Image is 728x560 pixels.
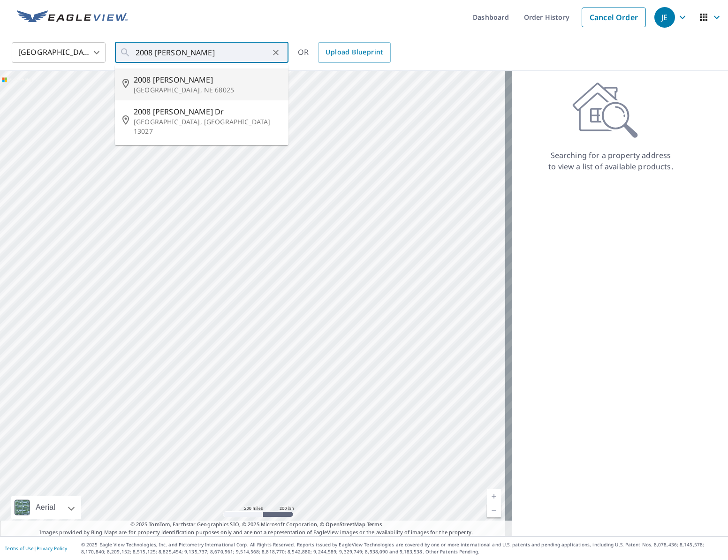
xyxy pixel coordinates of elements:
[33,496,58,519] div: Aerial
[298,42,391,63] div: OR
[582,8,646,27] a: Cancel Order
[81,541,723,555] p: © 2025 Eagle View Technologies, Inc. and Pictometry International Corp. All Rights Reserved. Repo...
[134,106,281,117] span: 2008 [PERSON_NAME] Dr
[654,7,675,28] div: JE
[130,521,382,529] span: © 2025 TomTom, Earthstar Geographics SIO, © 2025 Microsoft Corporation, ©
[134,85,281,95] p: [GEOGRAPHIC_DATA], NE 68025
[136,39,269,66] input: Search by address or latitude-longitude
[17,10,128,24] img: EV Logo
[134,117,281,136] p: [GEOGRAPHIC_DATA], [GEOGRAPHIC_DATA] 13027
[12,39,106,66] div: [GEOGRAPHIC_DATA]
[11,496,81,519] div: Aerial
[487,489,501,503] a: Current Level 5, Zoom In
[37,545,67,552] a: Privacy Policy
[548,150,674,172] p: Searching for a property address to view a list of available products.
[326,521,365,528] a: OpenStreetMap
[318,42,390,63] a: Upload Blueprint
[5,545,34,552] a: Terms of Use
[367,521,382,528] a: Terms
[5,545,67,551] p: |
[326,46,383,58] span: Upload Blueprint
[134,74,281,85] span: 2008 [PERSON_NAME]
[269,46,282,59] button: Clear
[487,503,501,517] a: Current Level 5, Zoom Out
